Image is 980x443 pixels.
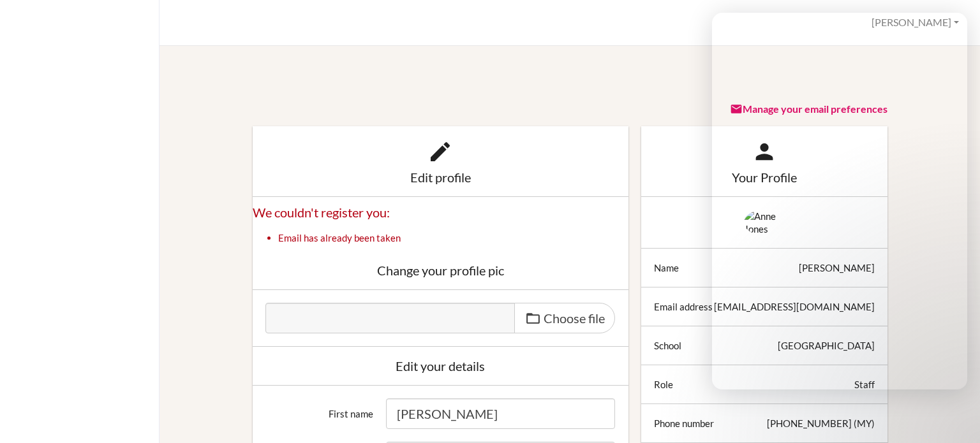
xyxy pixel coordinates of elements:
[253,204,628,221] h2: We couldn't register you:
[265,359,616,372] div: Edit your details
[278,231,628,244] li: Email has already been taken
[937,400,967,430] iframe: Intercom live chat
[654,261,679,274] div: Name
[265,264,616,277] div: Change your profile pic
[654,339,681,352] div: School
[866,11,965,34] button: [PERSON_NAME]
[654,378,673,391] div: Role
[544,310,605,326] span: Choose file
[265,171,616,184] div: Edit profile
[654,171,875,184] div: Your Profile
[767,417,875,430] div: [PHONE_NUMBER] (MY)
[259,398,380,420] label: First name
[654,300,713,313] div: Email address
[712,13,967,389] iframe: Intercom live chat
[654,417,714,430] div: Phone number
